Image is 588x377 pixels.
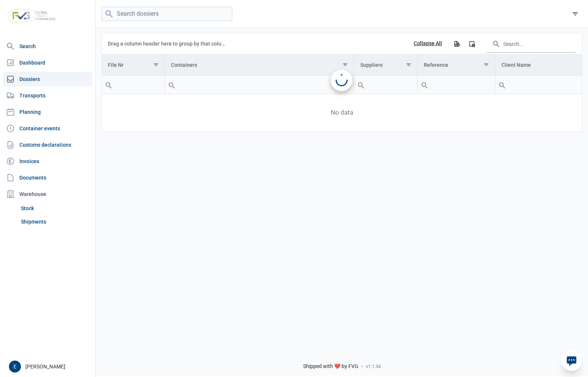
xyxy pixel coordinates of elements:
div: Reference [424,62,448,68]
td: Filter cell [354,76,417,94]
td: Column Suppliers [354,54,417,76]
a: Search [3,39,92,54]
span: Shipped with ❤️ by FVG [303,363,358,370]
a: Stock [18,202,92,215]
input: Search in the data grid [486,35,576,53]
td: Column File Nr [102,54,165,76]
div: Warehouse [3,187,92,202]
input: Filter cell [165,76,354,94]
a: Container events [3,121,92,136]
td: Filter cell [102,76,165,94]
span: No data [102,109,582,117]
div: Search box [495,76,509,94]
div: Search box [165,76,178,94]
div: Drag a column header here to group by that column [108,38,228,50]
div: Search box [102,76,115,94]
div: Search box [354,76,368,94]
td: Filter cell [417,76,495,94]
a: Invoices [3,154,92,169]
span: - [361,363,363,370]
div: filter [569,7,582,21]
input: Filter cell [418,76,495,94]
div: Suppliers [360,62,383,68]
span: Show filter options for column 'Reference' [483,62,489,68]
a: Customs declarations [3,137,92,152]
div: [PERSON_NAME] [9,361,91,373]
div: Search box [418,76,431,94]
div: File Nr [108,62,124,68]
span: Show filter options for column 'File Nr' [153,62,159,68]
div: Containers [171,62,197,68]
td: Column Containers [165,54,354,76]
div: Export all data to Excel [450,37,463,50]
span: Show filter options for column 'Containers' [342,62,348,68]
a: Dossiers [3,72,92,87]
a: Dashboard [3,55,92,70]
img: FVG - Global freight forwarding [6,6,59,26]
div: Client Name [501,62,531,68]
a: Planning [3,105,92,119]
td: Filter cell [165,76,354,94]
div: Collapse All [414,40,442,47]
button: E [9,361,21,373]
div: Loading... [336,74,348,86]
div: Data grid toolbar [108,33,576,54]
input: Filter cell [354,76,417,94]
span: Show filter options for column 'Suppliers' [406,62,411,68]
td: Column Reference [417,54,495,76]
a: Shipments [18,215,92,228]
div: Column Chooser [465,37,479,50]
input: Search dossiers [102,7,232,21]
span: v1.1.34 [366,364,381,370]
a: Documents [3,170,92,185]
a: Transports [3,88,92,103]
input: Filter cell [102,76,165,94]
